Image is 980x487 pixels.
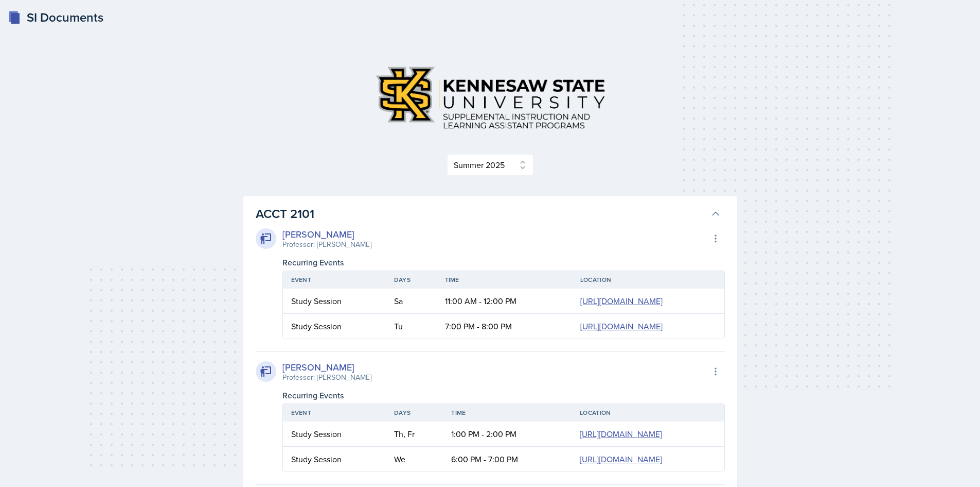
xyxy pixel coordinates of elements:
th: Event [283,404,386,422]
td: Th, Fr [386,422,443,447]
th: Time [443,404,572,422]
td: 6:00 PM - 7:00 PM [443,447,572,472]
img: Kennesaw State University [367,58,614,138]
button: ACCT 2101 [254,203,723,225]
div: Recurring Events [282,256,725,268]
th: Days [386,271,437,289]
div: Study Session [291,453,378,465]
div: [PERSON_NAME] [282,227,371,241]
td: Tu [386,314,437,339]
div: Professor: [PERSON_NAME] [282,372,371,383]
td: We [386,447,443,472]
td: Sa [386,289,437,314]
div: [PERSON_NAME] [282,360,371,374]
div: Professor: [PERSON_NAME] [282,239,371,250]
h3: ACCT 2101 [256,205,706,223]
th: Event [283,271,386,289]
a: [URL][DOMAIN_NAME] [580,428,662,440]
th: Time [437,271,572,289]
td: 1:00 PM - 2:00 PM [443,422,572,447]
div: Study Session [291,428,378,440]
div: Study Session [291,320,378,332]
th: Location [572,271,724,289]
a: [URL][DOMAIN_NAME] [580,454,662,465]
a: [URL][DOMAIN_NAME] [580,295,663,307]
th: Days [386,404,443,422]
div: Study Session [291,295,378,307]
td: 7:00 PM - 8:00 PM [437,314,572,339]
a: SI Documents [8,8,103,27]
div: Recurring Events [282,389,725,401]
td: 11:00 AM - 12:00 PM [437,289,572,314]
a: [URL][DOMAIN_NAME] [580,321,663,332]
th: Location [572,404,724,422]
